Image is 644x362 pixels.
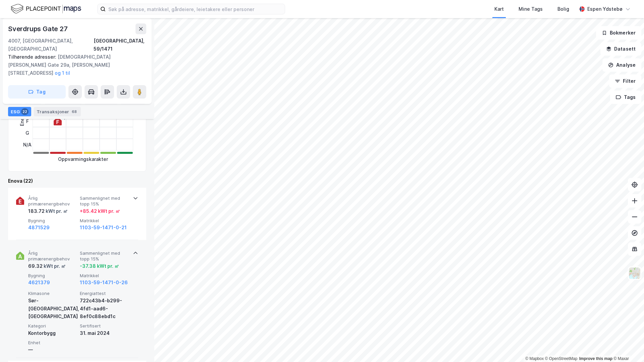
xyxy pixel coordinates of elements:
[519,5,543,13] div: Mine Tags
[94,37,146,53] div: [GEOGRAPHIC_DATA], 59/1471
[610,90,641,104] button: Tags
[80,250,129,262] span: Sammenlignet med topp 15%
[80,218,129,224] span: Matrikkel
[28,297,77,321] div: Sør-[GEOGRAPHIC_DATA], [GEOGRAPHIC_DATA]
[602,58,641,72] button: Analyse
[557,5,569,13] div: Bolig
[494,5,504,13] div: Kart
[596,26,641,40] button: Bokmerker
[28,207,68,215] div: 183.72
[11,3,81,15] img: logo.f888ab2527a4732fd821a326f86c7f29.svg
[525,356,544,361] a: Mapbox
[610,330,644,362] iframe: Chat Widget
[587,5,623,13] div: Espen Ydstebø
[609,74,641,88] button: Filter
[23,139,32,150] div: N/A
[106,4,285,14] input: Søk på adresse, matrikkel, gårdeiere, leietakere eller personer
[545,356,578,361] a: OpenStreetMap
[43,262,66,270] div: kWt pr. ㎡
[600,42,641,56] button: Datasett
[8,177,146,185] div: Enova (22)
[80,224,127,232] button: 1103-59-1471-0-21
[80,297,129,321] div: 722c43b4-b299-4fd1-aad6-8ef0c88ebd1c
[28,279,50,287] button: 4621379
[80,262,119,270] div: -37.38 kWt pr. ㎡
[21,108,29,115] div: 22
[80,279,128,287] button: 1103-59-1471-0-26
[80,291,129,296] span: Energiattest
[45,207,68,215] div: kWt pr. ㎡
[28,224,50,232] button: 4871529
[23,127,32,139] div: G
[28,323,77,329] span: Kategori
[28,273,77,279] span: Bygning
[58,155,108,163] div: Oppvarmingskarakter
[8,54,58,60] span: Tilhørende adresser:
[80,273,129,279] span: Matrikkel
[28,291,77,296] span: Klimasone
[80,195,129,207] span: Sammenlignet med topp 15%
[28,346,77,354] div: —
[8,23,69,34] div: Sverdrups Gate 27
[28,329,77,337] div: Kontorbygg
[80,329,129,337] div: 31. mai 2024
[8,85,66,99] button: Tag
[28,218,77,224] span: Bygning
[70,108,78,115] div: 68
[28,262,66,270] div: 69.32
[34,107,81,116] div: Transaksjoner
[8,53,141,77] div: [DEMOGRAPHIC_DATA][PERSON_NAME] Gate 29a, [PERSON_NAME][STREET_ADDRESS]
[8,107,31,116] div: ESG
[610,330,644,362] div: Kontrollprogram for chat
[23,115,32,127] div: F
[80,207,120,215] div: + 85.42 kWt pr. ㎡
[28,195,77,207] span: Årlig primærenergibehov
[80,323,129,329] span: Sertifisert
[8,37,94,53] div: 4007, [GEOGRAPHIC_DATA], [GEOGRAPHIC_DATA]
[28,340,77,346] span: Enhet
[579,356,612,361] a: Improve this map
[28,250,77,262] span: Årlig primærenergibehov
[628,267,641,280] img: Z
